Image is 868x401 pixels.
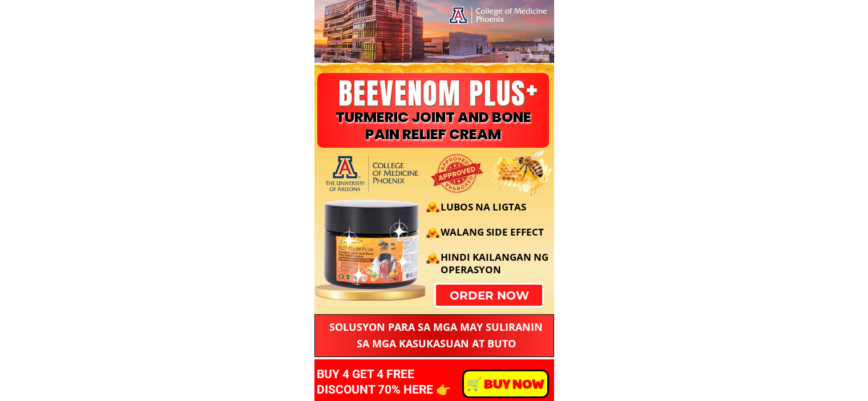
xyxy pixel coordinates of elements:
[431,284,547,307] p: order now
[462,371,550,397] p: ️🛒 BUY NOW
[325,319,547,352] h3: SOLUSYON PARA SA MGA MAY SULIRANIN SA MGA KASUKASUAN AT BUTO
[441,200,548,276] span: LUBOS NA LIGTAS WALANG SIDE EFFECT HINDI KAILANGAN NG OPERASYON
[338,71,526,115] span: BEEVENOM PLUS
[317,367,490,398] h3: BUY 4 GET 4 FREE DISCOUNT 70% HERE 👉
[314,109,553,143] h3: TURMERIC JOINT AND BONE PAIN RELIEF CREAM
[526,63,539,110] span: +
